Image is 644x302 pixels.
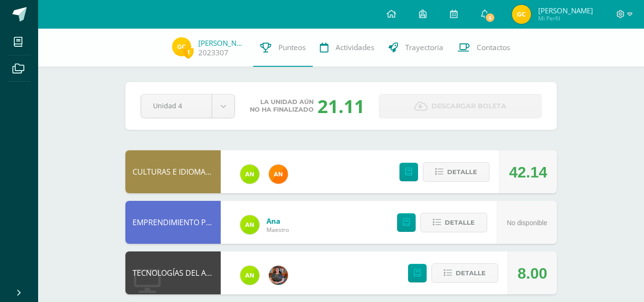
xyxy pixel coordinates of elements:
span: La unidad aún no ha finalizado [250,98,314,114]
button: Detalle [423,162,490,182]
div: TECNOLOGÍAS DEL APRENDIZAJE Y LA COMUNICACIÓN [125,251,221,294]
a: Ana [266,216,289,226]
div: 42.14 [509,151,547,194]
span: Detalle [445,214,475,231]
a: Trayectoria [381,29,450,67]
span: 5 [485,12,495,23]
div: EMPRENDIMIENTO PARA LA PRODUCTIVIDAD [125,201,221,244]
span: Contactos [477,42,510,52]
img: 122d7b7bf6a5205df466ed2966025dea.png [240,215,259,234]
img: 60a759e8b02ec95d430434cf0c0a55c7.png [269,266,288,285]
span: No disponible [507,219,547,227]
div: 8.00 [518,252,547,295]
img: 68cc56d79e50511208d95ee5aa952b23.png [172,37,191,56]
span: [PERSON_NAME] [538,6,593,15]
span: Punteos [278,42,306,52]
span: Trayectoria [405,42,443,52]
img: 122d7b7bf6a5205df466ed2966025dea.png [240,165,259,184]
button: Detalle [431,263,498,283]
span: Unidad 4 [153,94,200,117]
span: Actividades [336,42,374,52]
a: Contactos [450,29,517,67]
span: Detalle [456,264,486,282]
img: fc6731ddebfef4a76f049f6e852e62c4.png [269,165,288,184]
span: Detalle [447,163,477,181]
a: Unidad 4 [141,94,235,118]
div: 21.11 [317,94,365,118]
a: [PERSON_NAME] [198,38,246,48]
span: 1 [183,46,194,58]
img: 68cc56d79e50511208d95ee5aa952b23.png [512,5,531,24]
a: Punteos [253,29,313,67]
span: Descargar boleta [431,94,506,118]
img: 122d7b7bf6a5205df466ed2966025dea.png [240,266,259,285]
span: Mi Perfil [538,14,593,22]
div: CULTURAS E IDIOMAS MAYAS, GARÍFUNA O XINCA [125,150,221,193]
a: 2023307 [198,48,228,58]
button: Detalle [420,213,487,232]
span: Maestro [266,226,289,234]
a: Actividades [313,29,381,67]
